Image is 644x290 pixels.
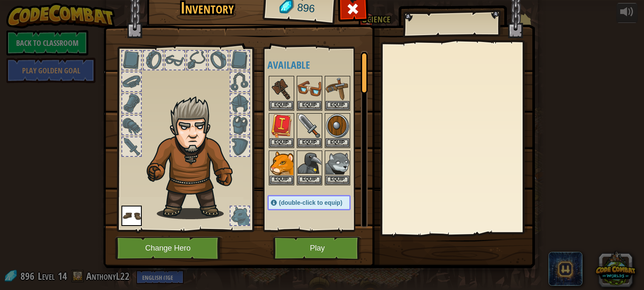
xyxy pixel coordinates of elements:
img: portrait.png [270,77,293,100]
img: portrait.png [298,77,321,100]
button: Equip [326,138,349,147]
img: portrait.png [298,114,321,138]
img: portrait.png [270,151,293,175]
button: Equip [298,176,321,184]
button: Change Hero [115,237,223,260]
button: Play [273,237,362,260]
span: (double-click to equip) [279,199,342,206]
button: Equip [298,101,321,110]
button: Equip [326,176,349,184]
button: Equip [326,101,349,110]
button: Equip [270,101,293,110]
button: Equip [270,176,293,184]
img: portrait.png [326,77,349,100]
button: Equip [270,138,293,147]
button: Equip [298,138,321,147]
img: hair_m2.png [143,96,247,219]
img: portrait.png [121,206,142,226]
h4: Available [267,59,368,70]
img: portrait.png [326,151,349,175]
img: portrait.png [326,114,349,138]
img: portrait.png [298,151,321,175]
img: portrait.png [270,114,293,138]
